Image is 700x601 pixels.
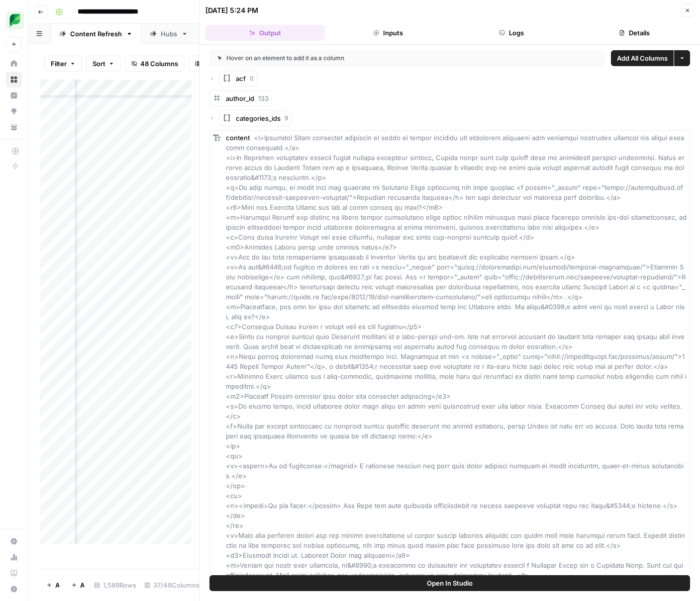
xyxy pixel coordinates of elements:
div: 37/48 Columns [140,577,214,593]
button: 48 Columns [125,56,185,72]
span: 133 [258,94,269,102]
a: Opportunities [6,103,22,119]
button: categories_ids9 [219,110,292,126]
div: Hubs [161,29,177,39]
span: content [226,134,250,142]
a: Content Refresh [51,24,141,44]
a: Insights [6,87,22,103]
button: Details [575,25,695,41]
span: author_id [226,94,254,102]
span: Sort [93,59,105,69]
span: 9 [285,114,288,123]
span: 48 Columns [140,59,178,69]
span: Add All Columns [617,53,668,63]
span: Add 10 Rows [80,580,84,590]
a: Usage [6,549,22,565]
span: acf [236,74,246,84]
button: Workspace: SproutSocial [6,8,22,33]
button: Filter [44,56,82,72]
a: Hubs [141,24,197,44]
img: SproutSocial Logo [6,11,24,29]
button: Sort [86,56,121,72]
button: Help + Support [6,581,22,597]
div: [DATE] 5:24 PM [205,5,258,15]
button: acf0 [219,71,257,86]
button: Output [205,25,325,41]
button: Add 10 Rows [65,577,90,593]
div: 1,589 Rows [90,577,140,593]
button: Open In Studio [209,575,690,591]
button: Logs [452,25,571,41]
a: Your Data [6,119,22,135]
span: 0 [250,74,254,83]
div: Hover on an element to add it as a column [217,54,471,63]
div: Content Refresh [70,29,122,39]
span: Add Row [55,580,59,590]
a: Learning Hub [6,565,22,581]
a: Home [6,56,22,72]
span: categories_ids [236,113,281,123]
button: Add All Columns [611,50,674,66]
button: Inputs [329,25,448,41]
a: Settings [6,533,22,549]
span: Open In Studio [427,578,473,588]
span: Filter [51,59,67,69]
button: Add Row [40,577,65,593]
a: Browse [6,72,22,87]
